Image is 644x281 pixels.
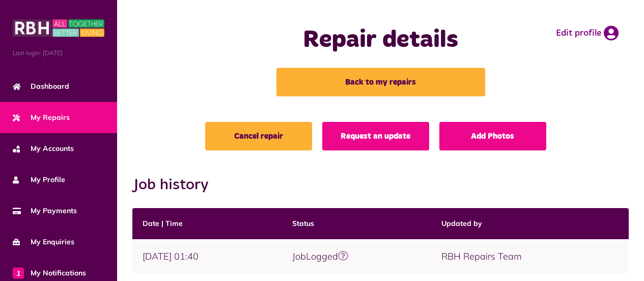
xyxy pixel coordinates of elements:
[13,48,104,58] span: Last login: [DATE]
[13,81,69,92] span: Dashboard
[13,268,86,278] span: My Notifications
[13,174,65,185] span: My Profile
[322,122,429,150] a: Request an update
[282,208,432,239] th: Status
[13,237,74,247] span: My Enquiries
[259,25,502,55] h1: Repair details
[13,18,104,38] img: MyRBH
[13,267,24,278] span: 1
[431,208,629,239] th: Updated by
[13,112,70,123] span: My Repairs
[205,122,312,150] a: Cancel repair
[439,122,546,150] a: Add Photos
[282,239,432,273] td: JobLogged
[556,25,619,41] a: Edit profile
[431,239,629,273] td: RBH Repairs Team
[132,239,282,273] td: [DATE] 01:40
[276,68,485,96] a: Back to my repairs
[13,143,74,154] span: My Accounts
[13,206,77,216] span: My Payments
[132,176,629,194] h2: Job history
[132,208,282,239] th: Date | Time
